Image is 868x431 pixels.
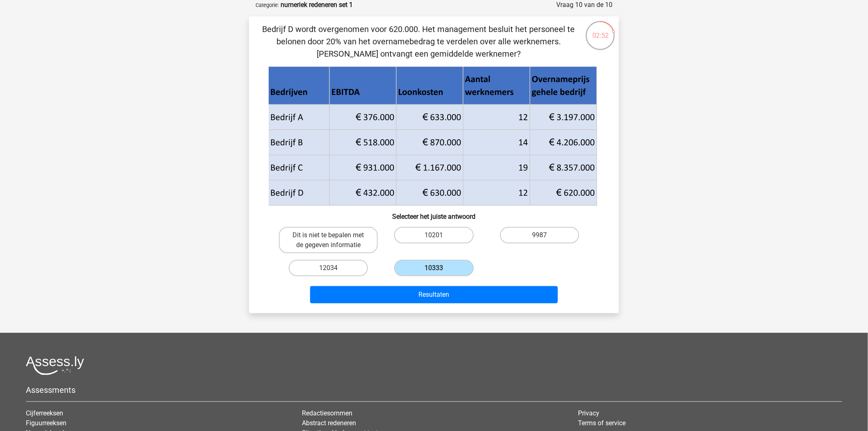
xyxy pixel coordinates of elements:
[302,419,356,427] a: Abstract redeneren
[279,227,378,253] label: Dit is niet te bepalen met de gegeven informatie
[262,206,606,220] h6: Selecteer het juiste antwoord
[302,409,352,417] a: Redactiesommen
[585,20,616,41] div: 02:52
[500,227,579,243] label: 9987
[26,385,842,395] h5: Assessments
[262,23,575,60] p: Bedrijf D wordt overgenomen voor 620.000. Het management besluit het personeel te belonen door 20...
[578,419,626,427] a: Terms of service
[289,260,368,276] label: 12034
[26,356,84,375] img: Assessly logo
[578,409,600,417] a: Privacy
[394,227,473,243] label: 10201
[256,2,279,8] small: Categorie:
[310,286,558,303] button: Resultaten
[26,419,66,427] a: Figuurreeksen
[394,260,473,276] label: 10333
[26,409,63,417] a: Cijferreeksen
[281,1,353,9] strong: numeriek redeneren set 1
